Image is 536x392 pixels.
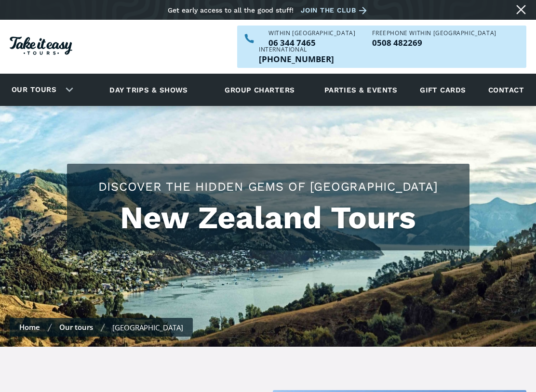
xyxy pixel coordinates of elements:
p: 06 344 7465 [268,39,355,47]
a: Call us within NZ on 063447465 [268,39,355,47]
a: Join the club [301,4,370,16]
a: Our tours [59,322,93,332]
a: Home [19,322,40,332]
div: [GEOGRAPHIC_DATA] [112,323,183,332]
a: Day trips & shows [97,77,200,103]
div: WITHIN [GEOGRAPHIC_DATA] [268,30,355,36]
a: Homepage [10,32,72,62]
h2: Discover the hidden gems of [GEOGRAPHIC_DATA] [77,178,460,195]
a: Gift cards [415,77,471,103]
img: Take it easy Tours logo [10,37,72,55]
div: International [259,47,334,52]
a: Group charters [213,77,307,103]
a: Our tours [4,78,64,101]
a: Close message [513,2,529,17]
div: Get early access to all the good stuff! [168,6,294,14]
div: Freephone WITHIN [GEOGRAPHIC_DATA] [372,30,496,36]
nav: breadcrumbs [10,318,193,337]
p: [PHONE_NUMBER] [259,55,334,63]
a: Call us freephone within NZ on 0508482269 [372,39,496,47]
a: Call us outside of NZ on +6463447465 [259,55,334,63]
a: Parties & events [320,77,402,103]
p: 0508 482269 [372,39,496,47]
a: Contact [483,77,529,103]
h1: New Zealand Tours [77,200,460,236]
